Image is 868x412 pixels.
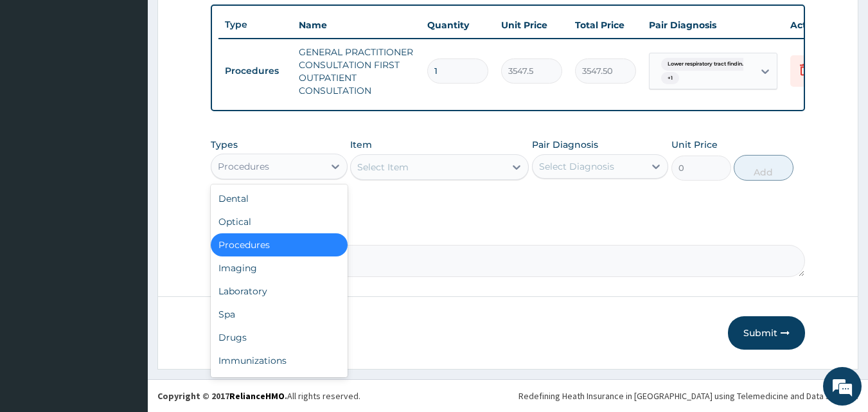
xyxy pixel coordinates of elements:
[211,372,348,395] div: Others
[784,12,848,38] th: Actions
[211,210,348,233] div: Optical
[218,59,292,83] td: Procedures
[211,256,348,280] div: Imaging
[642,12,784,38] th: Pair Diagnosis
[661,72,679,85] span: + 1
[350,138,372,151] label: Item
[24,64,52,96] img: d_794563401_company_1708531726252_794563401
[157,390,287,402] strong: Copyright © 2017 .
[218,160,269,173] div: Procedures
[211,6,242,37] div: Minimize live chat window
[229,390,285,402] a: RelianceHMO
[421,12,495,38] th: Quantity
[539,160,614,173] div: Select Diagnosis
[148,379,868,412] footer: All rights reserved.
[211,227,806,238] label: Comment
[211,187,348,210] div: Dental
[495,12,569,38] th: Unit Price
[67,72,216,89] div: Chat with us now
[569,12,642,38] th: Total Price
[211,303,348,326] div: Spa
[6,275,245,320] textarea: Type your message and hit 'Enter'
[292,12,421,38] th: Name
[211,326,348,349] div: Drugs
[211,233,348,256] div: Procedures
[661,58,752,71] span: Lower respiratory tract findin...
[218,13,292,37] th: Type
[292,39,421,103] td: GENERAL PRACTITIONER CONSULTATION FIRST OUTPATIENT CONSULTATION
[671,138,718,151] label: Unit Price
[728,316,805,350] button: Submit
[532,138,598,151] label: Pair Diagnosis
[518,390,858,402] div: Redefining Heath Insurance in [GEOGRAPHIC_DATA] using Telemedicine and Data Science!
[75,124,177,254] span: We're online!
[211,139,238,150] label: Types
[357,161,409,174] div: Select Item
[211,280,348,303] div: Laboratory
[734,155,793,181] button: Add
[211,349,348,372] div: Immunizations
